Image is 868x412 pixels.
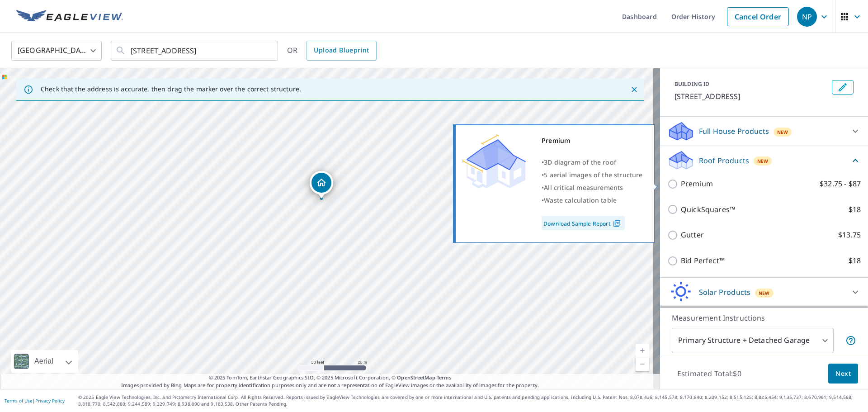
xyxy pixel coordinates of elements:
[307,41,376,61] a: Upload Blueprint
[675,91,828,102] p: [STREET_ADDRESS]
[5,398,33,404] a: Terms of Use
[777,128,788,136] span: New
[820,178,861,189] p: $32.75 - $87
[462,134,526,189] img: Premium
[11,350,78,373] div: Aerial
[310,171,333,199] div: Dropped pin, building 1, Residential property, 6963 Seagrape Ter Miami Lakes, FL 33014
[542,181,643,194] div: •
[672,328,834,353] div: Primary Structure + Detached Garage
[544,170,642,179] span: 5 aerial images of the structure
[544,158,616,166] span: 3D diagram of the roof
[542,169,643,181] div: •
[636,357,649,371] a: Current Level 19, Zoom Out
[397,374,435,381] a: OpenStreetMap
[542,216,625,230] a: Download Sample Report
[681,178,713,189] p: Premium
[681,229,704,241] p: Gutter
[667,281,861,303] div: Solar ProductsNew
[699,287,750,298] p: Solar Products
[672,313,856,323] p: Measurement Instructions
[828,364,858,384] button: Next
[838,229,861,241] p: $13.75
[287,41,377,61] div: OR
[759,289,770,297] span: New
[35,398,65,404] a: Privacy Policy
[209,374,452,382] span: © 2025 TomTom, Earthstar Geographics SIO, © 2025 Microsoft Corporation, ©
[542,134,643,147] div: Premium
[611,219,623,227] img: Pdf Icon
[797,7,817,27] div: NP
[544,183,623,192] span: All critical measurements
[849,204,861,215] p: $18
[16,10,123,24] img: EV Logo
[727,7,789,26] a: Cancel Order
[832,80,854,95] button: Edit building 1
[78,394,863,407] p: © 2025 Eagle View Technologies, Inc. and Pictometry International Corp. All Rights Reserved. Repo...
[681,255,725,266] p: Bid Perfect™
[636,344,649,357] a: Current Level 19, Zoom In
[670,364,749,384] p: Estimated Total: $0
[131,38,259,63] input: Search by address or latitude-longitude
[757,157,769,165] span: New
[41,85,301,93] p: Check that the address is accurate, then drag the marker over the correct structure.
[699,126,769,137] p: Full House Products
[5,398,65,403] p: |
[675,80,709,88] p: BUILDING ID
[849,255,861,266] p: $18
[32,350,56,373] div: Aerial
[11,38,102,63] div: [GEOGRAPHIC_DATA]
[667,120,861,142] div: Full House ProductsNew
[437,374,452,381] a: Terms
[542,156,643,169] div: •
[681,204,735,215] p: QuickSquares™
[699,155,749,166] p: Roof Products
[628,84,640,95] button: Close
[845,335,856,346] span: Your report will include the primary structure and a detached garage if one exists.
[542,194,643,207] div: •
[314,45,369,56] span: Upload Blueprint
[835,368,851,379] span: Next
[544,196,617,204] span: Waste calculation table
[667,150,861,171] div: Roof ProductsNew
